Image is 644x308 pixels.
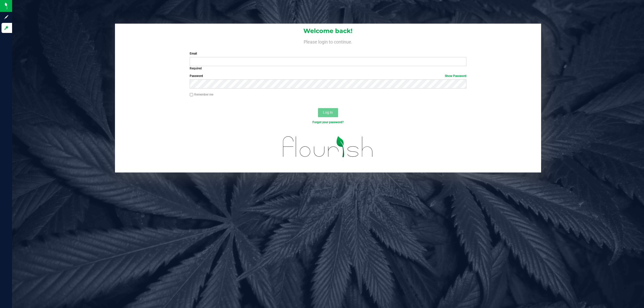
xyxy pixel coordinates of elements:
label: Remember me [190,92,213,97]
a: Show Password [445,74,466,78]
inline-svg: Log in [4,25,9,30]
a: Forgot your password? [312,120,344,124]
inline-svg: Sign up [4,15,9,20]
h4: Please login to continue. [115,38,541,44]
h1: Welcome back! [115,28,541,34]
button: Log In [318,108,338,117]
input: Remember me [190,93,193,97]
span: Log In [323,110,333,114]
label: Email [190,51,466,56]
strong: Required [190,67,202,70]
img: flourish_logo.svg [275,130,381,164]
span: Password [190,74,203,78]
